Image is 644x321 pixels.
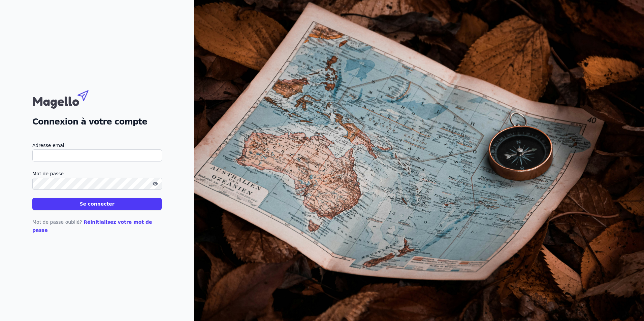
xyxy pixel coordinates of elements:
[32,198,162,210] button: Se connecter
[32,170,162,178] label: Mot de passe
[32,219,152,233] a: Réinitialisez votre mot de passe
[32,218,162,234] p: Mot de passe oublié?
[32,87,103,110] img: Magello
[32,116,162,128] h2: Connexion à votre compte
[32,141,162,149] label: Adresse email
